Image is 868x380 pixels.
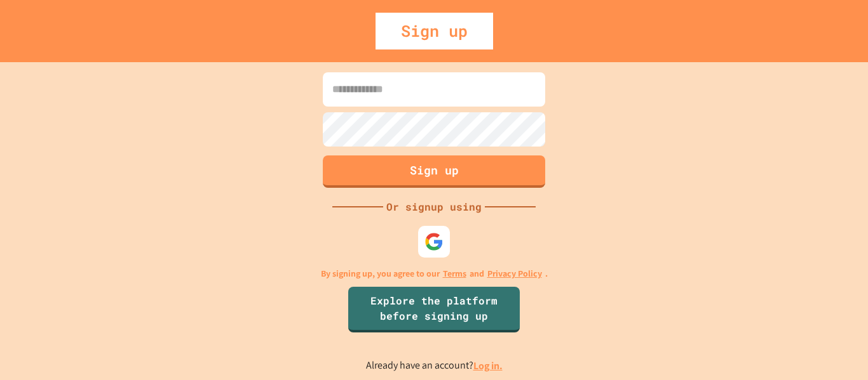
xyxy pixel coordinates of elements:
button: Sign up [323,155,545,188]
p: Already have an account? [366,358,503,374]
a: Terms [443,267,466,280]
a: Explore the platform before signing up [348,287,520,332]
p: By signing up, you agree to our and . [321,267,548,280]
a: Privacy Policy [487,267,542,280]
div: Sign up [376,13,493,49]
img: google-icon.svg [424,232,444,251]
div: Or signup using [383,199,485,214]
a: Log in. [473,359,503,372]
